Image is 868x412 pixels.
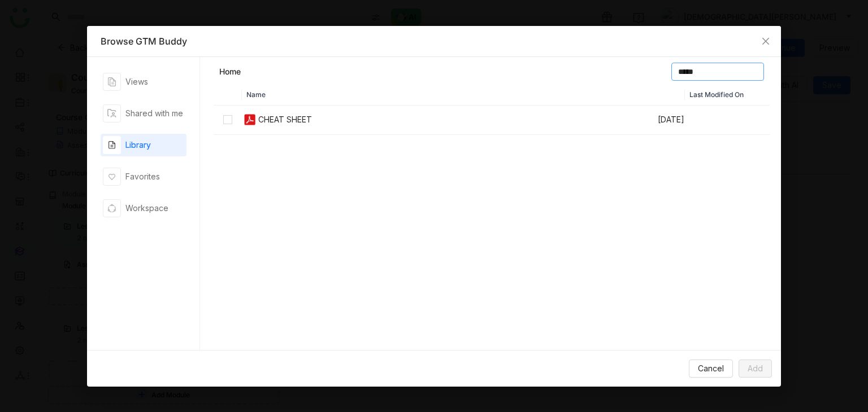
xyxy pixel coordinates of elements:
[242,85,685,106] th: Name
[739,360,772,378] button: Add
[698,362,724,375] span: Cancel
[125,76,148,88] div: Views
[219,66,241,77] a: Home
[258,113,312,126] div: CHEAT SHEET
[657,106,741,135] td: [DATE]
[125,107,183,120] div: Shared with me
[125,202,168,214] div: Workspace
[750,26,781,56] button: Close
[689,360,733,378] button: Cancel
[685,85,770,106] th: Last Modified On
[243,113,257,126] img: pdf.svg
[125,170,160,183] div: Favorites
[125,139,151,151] div: Library
[101,35,768,47] div: Browse GTM Buddy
